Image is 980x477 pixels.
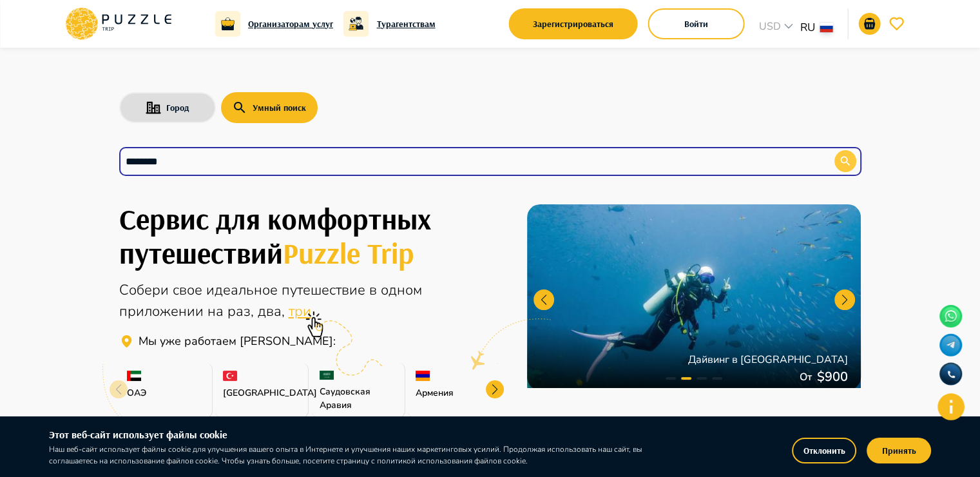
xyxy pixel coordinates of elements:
span: три [289,302,311,321]
p: Армения [416,386,493,400]
span: свое [173,280,206,300]
button: Город [119,92,216,123]
span: путешествие [282,280,369,300]
a: Организаторам услуг [248,17,333,31]
div: Онлайн агрегатор туристических услуг для путешествий по всему миру. [119,280,498,322]
span: на [207,302,227,321]
span: два, [258,302,289,321]
a: Турагентствам [377,17,436,31]
div: USD [755,19,800,37]
h6: Этот веб-сайт использует файлы cookie [49,427,666,443]
p: Наш веб-сайт использует файлы cookie для улучшения вашего опыта в Интернете и улучшения наших мар... [49,443,666,467]
button: Принять [867,438,931,463]
span: идеальное [206,280,282,300]
button: Отклонить [792,438,856,463]
h1: Собери свое идеальное путешествие с Puzzle Trip [119,202,498,269]
button: favorite [886,13,908,35]
p: [GEOGRAPHIC_DATA] [223,386,300,400]
p: Дайвинг в [GEOGRAPHIC_DATA] [688,352,848,367]
span: одном [381,280,422,300]
p: От [800,369,817,385]
span: приложении [119,302,207,321]
button: Зарегистрироваться [509,8,638,39]
span: раз, [227,302,258,321]
img: lang [820,23,833,32]
span: Собери [119,280,173,300]
span: Puzzle Trip [283,235,414,271]
p: $ [817,367,825,387]
p: ОАЭ [127,386,204,400]
span: в [369,280,381,300]
button: Умный поиск [221,92,318,123]
button: notifications [859,13,881,35]
p: Сервис для путешествий Puzzle Trip [139,333,336,350]
p: Саудовская Аравия [320,385,397,412]
p: 900 [825,367,848,387]
button: Войти [648,8,745,39]
p: RU [800,19,815,36]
